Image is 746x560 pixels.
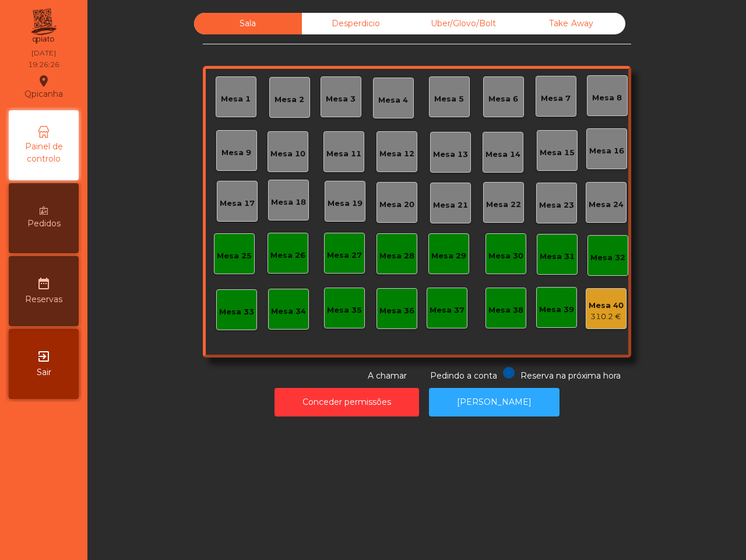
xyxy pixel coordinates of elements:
[592,92,622,104] div: Mesa 8
[31,48,56,58] div: [DATE]
[518,13,625,34] div: Take Away
[302,13,410,34] div: Desperdicio
[368,370,407,381] span: A chamar
[37,74,51,88] i: location_on
[589,300,624,311] div: Mesa 40
[540,251,575,262] div: Mesa 31
[217,250,252,262] div: Mesa 25
[590,252,625,264] div: Mesa 32
[271,197,306,208] div: Mesa 18
[327,250,362,261] div: Mesa 27
[488,93,518,105] div: Mesa 6
[541,93,571,104] div: Mesa 7
[221,93,251,105] div: Mesa 1
[589,311,624,323] div: 310.2 €
[37,366,51,379] span: Sair
[488,250,523,262] div: Mesa 30
[433,199,468,211] div: Mesa 21
[328,198,363,209] div: Mesa 19
[37,349,51,363] i: exit_to_app
[24,72,63,101] div: Qpicanha
[433,149,468,160] div: Mesa 13
[430,304,465,316] div: Mesa 37
[327,304,362,316] div: Mesa 35
[379,250,414,262] div: Mesa 28
[539,304,574,316] div: Mesa 39
[410,13,518,34] div: Uber/Glovo/Bolt
[270,250,305,261] div: Mesa 26
[430,370,497,381] span: Pedindo a conta
[220,198,255,209] div: Mesa 17
[27,218,61,230] span: Pedidos
[326,93,356,105] div: Mesa 3
[25,293,62,306] span: Reservas
[219,306,254,318] div: Mesa 33
[379,305,414,317] div: Mesa 36
[539,199,574,211] div: Mesa 23
[589,199,624,211] div: Mesa 24
[429,388,559,416] button: [PERSON_NAME]
[37,276,51,290] i: date_range
[520,370,621,381] span: Reserva na próxima hora
[488,304,523,316] div: Mesa 38
[12,141,76,165] span: Painel de controlo
[270,148,305,160] div: Mesa 10
[194,13,302,34] div: Sala
[29,6,58,47] img: qpiato
[275,94,304,106] div: Mesa 2
[221,147,251,159] div: Mesa 9
[271,306,306,317] div: Mesa 34
[275,388,419,416] button: Conceder permissões
[434,93,464,105] div: Mesa 5
[589,145,624,157] div: Mesa 16
[431,250,466,262] div: Mesa 29
[540,147,575,159] div: Mesa 15
[378,94,408,106] div: Mesa 4
[485,149,520,160] div: Mesa 14
[28,60,59,70] div: 19:26:26
[379,148,414,160] div: Mesa 12
[486,199,521,211] div: Mesa 22
[326,148,361,160] div: Mesa 11
[379,199,414,211] div: Mesa 20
